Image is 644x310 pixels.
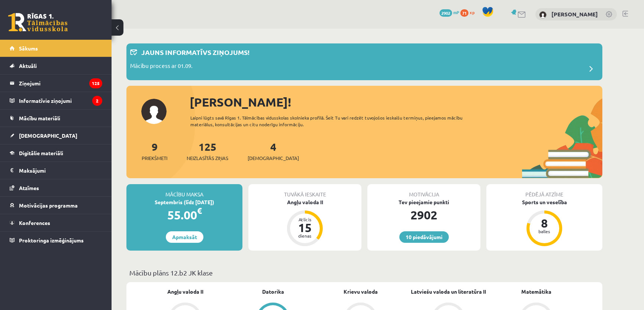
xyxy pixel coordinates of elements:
[344,288,378,296] a: Krievu valoda
[367,184,480,198] div: Motivācija
[248,154,299,162] span: [DEMOGRAPHIC_DATA]
[248,140,299,162] a: 4[DEMOGRAPHIC_DATA]
[19,45,38,52] span: Sākums
[470,9,474,15] span: xp
[367,198,480,206] div: Tev pieejamie punkti
[460,9,468,17] span: 71
[92,96,102,106] i: 2
[19,185,39,191] span: Atzīmes
[411,288,486,296] a: Latviešu valoda un literatūra II
[19,92,102,109] legend: Informatīvie ziņojumi
[367,206,480,224] div: 2902
[294,234,316,238] div: dienas
[166,231,203,243] a: Apmaksāt
[294,217,316,222] div: Atlicis
[10,162,102,179] a: Maksājumi
[533,229,556,234] div: balles
[130,47,599,76] a: Jauns informatīvs ziņojums! Mācību process ar 01.09.
[187,154,228,162] span: Neizlasītās ziņas
[486,198,602,206] div: Sports un veselība
[10,179,102,196] a: Atzīmes
[486,184,602,198] div: Pēdējā atzīme
[10,127,102,144] a: [DEMOGRAPHIC_DATA]
[262,288,284,296] a: Datorika
[10,214,102,231] a: Konferences
[399,231,449,243] a: 10 piedāvājumi
[10,40,102,57] a: Sākums
[10,197,102,214] a: Motivācijas programma
[486,198,602,247] a: Sports un veselība 8 balles
[187,140,228,162] a: 125Neizlasītās ziņas
[89,78,102,88] i: 125
[142,140,167,162] a: 9Priekšmeti
[190,93,602,111] div: [PERSON_NAME]!
[129,268,599,278] p: Mācību plāns 12.b2 JK klase
[19,219,50,226] span: Konferences
[533,217,556,229] div: 8
[460,9,478,15] a: 71 xp
[248,184,361,198] div: Tuvākā ieskaite
[521,288,551,296] a: Matemātika
[130,62,193,72] p: Mācību process ar 01.09.
[248,198,361,247] a: Angļu valoda II Atlicis 15 dienas
[453,9,459,15] span: mP
[126,206,242,224] div: 55.00
[19,150,63,156] span: Digitālie materiāli
[19,75,102,92] legend: Ziņojumi
[19,237,84,244] span: Proktoringa izmēģinājums
[10,75,102,92] a: Ziņojumi125
[19,62,37,69] span: Aktuāli
[142,154,167,162] span: Priekšmeti
[10,144,102,161] a: Digitālie materiāli
[19,162,102,179] legend: Maksājumi
[141,47,249,57] p: Jauns informatīvs ziņojums!
[19,115,60,121] span: Mācību materiāli
[248,198,361,206] div: Angļu valoda II
[294,222,316,234] div: 15
[190,114,476,128] div: Laipni lūgts savā Rīgas 1. Tālmācības vidusskolas skolnieka profilā. Šeit Tu vari redzēt tuvojošo...
[10,92,102,109] a: Informatīvie ziņojumi2
[10,232,102,249] a: Proktoringa izmēģinājums
[439,9,452,17] span: 2902
[10,57,102,74] a: Aktuāli
[8,13,68,32] a: Rīgas 1. Tālmācības vidusskola
[551,10,598,18] a: [PERSON_NAME]
[19,132,77,139] span: [DEMOGRAPHIC_DATA]
[19,202,78,209] span: Motivācijas programma
[167,288,203,296] a: Angļu valoda II
[10,110,102,127] a: Mācību materiāli
[439,9,459,15] a: 2902 mP
[197,205,202,216] span: €
[126,198,242,206] div: Septembris (līdz [DATE])
[126,184,242,198] div: Mācību maksa
[539,11,547,19] img: Eriks Meļņiks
